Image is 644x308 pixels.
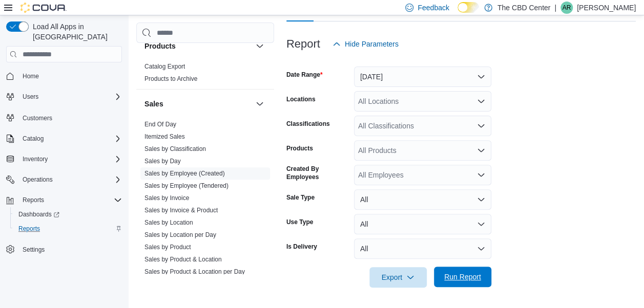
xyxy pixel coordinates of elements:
[23,72,39,80] span: Home
[369,267,427,288] button: Export
[444,272,481,282] span: Run Report
[144,158,181,165] a: Sales by Day
[144,41,252,51] button: Products
[2,152,126,166] button: Inventory
[18,153,52,165] button: Inventory
[18,133,48,145] button: Catalog
[458,2,479,13] input: Dark Mode
[2,193,126,207] button: Reports
[10,207,126,222] a: Dashboards
[2,242,126,257] button: Settings
[18,133,122,145] span: Catalog
[14,223,44,235] a: Reports
[354,214,491,234] button: All
[434,267,491,287] button: Run Report
[23,175,53,184] span: Operations
[14,208,122,221] span: Dashboards
[136,60,274,89] div: Products
[144,182,228,189] a: Sales by Employee (Tendered)
[23,246,45,254] span: Settings
[144,194,189,202] a: Sales by Invoice
[477,171,485,179] button: Open list of options
[2,110,126,125] button: Customers
[477,146,485,155] button: Open list of options
[10,222,126,236] button: Reports
[144,255,222,263] span: Sales by Product & Location
[144,133,185,141] span: Itemized Sales
[23,135,44,143] span: Catalog
[2,172,126,187] button: Operations
[18,173,122,186] span: Operations
[477,97,485,105] button: Open list of options
[554,2,556,14] p: |
[418,3,449,13] span: Feedback
[20,3,67,13] img: Cova
[144,169,225,178] span: Sales by Employee (Created)
[144,75,197,82] a: Products to Archive
[144,268,245,276] span: Sales by Product & Location per Day
[18,70,122,82] span: Home
[376,267,421,288] span: Export
[2,69,126,83] button: Home
[144,157,181,165] span: Sales by Day
[18,111,122,124] span: Customers
[286,165,350,181] label: Created By Employees
[286,71,323,79] label: Date Range
[458,13,458,13] span: Dark Mode
[18,194,122,206] span: Reports
[354,238,491,259] button: All
[144,99,252,109] button: Sales
[23,114,52,122] span: Customers
[354,67,491,87] button: [DATE]
[144,231,216,238] a: Sales by Location per Day
[477,122,485,130] button: Open list of options
[560,2,573,14] div: Anna Royer
[144,145,206,152] a: Sales by Classification
[254,40,266,52] button: Products
[2,131,126,146] button: Catalog
[563,2,571,14] span: AR
[254,98,266,110] button: Sales
[144,133,185,140] a: Itemized Sales
[497,2,550,14] p: The CBD Center
[144,244,191,251] a: Sales by Product
[6,64,122,283] nav: Complex example
[18,153,122,165] span: Inventory
[144,256,222,263] a: Sales by Product & Location
[136,118,274,294] div: Sales
[144,218,193,227] span: Sales by Location
[144,63,185,70] a: Catalog Export
[23,196,44,204] span: Reports
[18,173,57,186] button: Operations
[14,223,122,235] span: Reports
[144,99,163,109] h3: Sales
[286,95,316,103] label: Locations
[18,244,49,256] a: Settings
[144,194,189,202] span: Sales by Invoice
[144,62,185,71] span: Catalog Export
[286,243,317,251] label: Is Delivery
[18,91,122,103] span: Users
[286,193,315,202] label: Sale Type
[144,219,193,226] a: Sales by Location
[144,243,191,251] span: Sales by Product
[18,91,43,103] button: Users
[144,182,228,190] span: Sales by Employee (Tendered)
[18,194,48,206] button: Reports
[354,189,491,210] button: All
[14,208,64,221] a: Dashboards
[286,218,313,226] label: Use Type
[144,120,176,128] span: End Of Day
[23,155,48,163] span: Inventory
[144,231,216,239] span: Sales by Location per Day
[577,2,636,14] p: [PERSON_NAME]
[144,75,197,83] span: Products to Archive
[328,34,403,54] button: Hide Parameters
[2,90,126,104] button: Users
[286,120,330,128] label: Classifications
[29,21,122,42] span: Load All Apps in [GEOGRAPHIC_DATA]
[18,243,122,256] span: Settings
[144,41,176,51] h3: Products
[345,39,399,49] span: Hide Parameters
[144,206,218,214] span: Sales by Invoice & Product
